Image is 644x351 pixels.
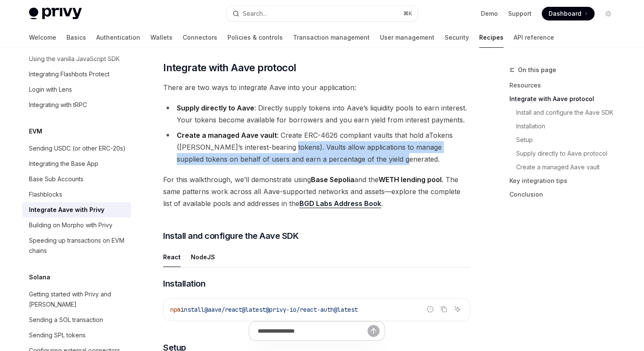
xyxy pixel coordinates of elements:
div: Search... [243,9,267,19]
a: Integrating with tRPC [22,97,131,113]
div: Integrating with tRPC [29,100,87,110]
input: Ask a question... [258,322,368,340]
a: Conclusion [509,188,622,201]
li: : Directly supply tokens into Aave’s liquidity pools to earn interest. Your tokens become availab... [163,102,470,126]
a: Speeding up transactions on EVM chains [22,233,131,258]
strong: Create a managed Aave vault [177,131,277,139]
span: install [181,306,204,313]
span: @aave/react@latest [204,306,266,313]
a: Key integration tips [509,174,622,188]
span: ⌘ K [403,10,412,17]
h5: Solana [29,272,50,282]
a: Sending USDC (or other ERC-20s) [22,141,131,156]
button: Report incorrect code [425,304,436,315]
a: Login with Lens [22,82,131,97]
a: API reference [514,27,554,48]
span: Install and configure the Aave SDK [163,230,299,242]
a: Supply directly to Aave protocol [509,147,622,160]
div: React [163,247,181,267]
button: Open search [227,6,417,21]
a: Policies & controls [227,27,283,48]
span: For this walkthrough, we’ll demonstrate using and the . The same patterns work across all Aave-su... [163,174,470,209]
div: Base Sub Accounts [29,174,83,184]
strong: Supply directly to Aave [177,104,254,112]
button: Ask AI [452,304,463,315]
a: Flashblocks [22,187,131,202]
strong: Base Sepolia [311,175,354,184]
div: Sending a SOL transaction [29,315,103,325]
div: Flashblocks [29,189,62,200]
h5: EVM [29,126,42,136]
a: Welcome [29,27,56,48]
button: Send message [368,325,379,337]
img: light logo [29,8,82,20]
a: Integrate Aave with Privy [22,202,131,218]
div: Integrating Flashbots Protect [29,69,109,79]
a: Wallets [150,27,172,48]
button: Toggle dark mode [601,7,615,20]
a: Setup [509,133,622,147]
span: Dashboard [549,9,581,18]
div: NodeJS [191,247,215,267]
a: Installation [509,119,622,133]
div: Getting started with Privy and [PERSON_NAME] [29,289,126,310]
span: @privy-io/react-auth@latest [266,306,358,313]
a: Resources [509,78,622,92]
a: User management [380,27,434,48]
strong: WETH lending pool [379,175,442,184]
span: There are two ways to integrate Aave into your application: [163,81,470,93]
div: Speeding up transactions on EVM chains [29,235,126,256]
a: Dashboard [542,7,595,20]
div: Login with Lens [29,84,72,95]
a: Base Sub Accounts [22,171,131,187]
a: Integrating the Base App [22,156,131,171]
a: Building on Morpho with Privy [22,218,131,233]
a: Security [445,27,469,48]
span: npm [170,306,181,313]
a: Integrate with Aave protocol [509,92,622,106]
a: Recipes [479,27,503,48]
a: Authentication [96,27,140,48]
div: Integrate Aave with Privy [29,205,104,215]
div: Integrating the Base App [29,159,98,169]
a: Install and configure the Aave SDK [509,106,622,119]
a: BGD Labs Address Book [299,199,381,208]
a: Sending SPL tokens [22,328,131,343]
a: Basics [66,27,86,48]
a: Support [508,9,532,18]
div: Sending USDC (or other ERC-20s) [29,143,126,154]
a: Transaction management [293,27,370,48]
a: Integrating Flashbots Protect [22,67,131,82]
a: Getting started with Privy and [PERSON_NAME] [22,287,131,312]
div: Sending SPL tokens [29,330,86,340]
li: : Create ERC-4626 compliant vaults that hold aTokens ([PERSON_NAME]’s interest-bearing tokens). V... [163,129,470,165]
div: Building on Morpho with Privy [29,220,112,230]
span: Integrate with Aave protocol [163,61,296,75]
a: Connectors [183,27,217,48]
span: Installation [163,278,205,290]
a: Sending a SOL transaction [22,312,131,328]
span: On this page [518,65,556,75]
button: Copy the contents from the code block [438,304,449,315]
a: Create a managed Aave vault [509,160,622,174]
a: Demo [481,9,498,18]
